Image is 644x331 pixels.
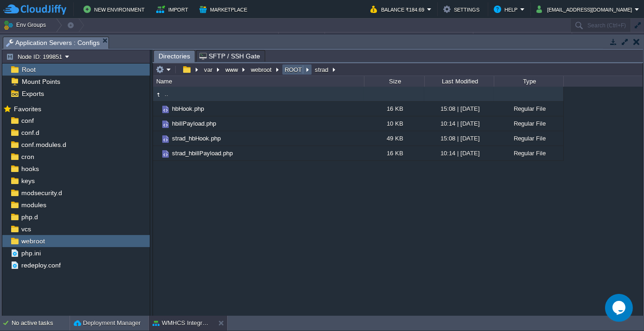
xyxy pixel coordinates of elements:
[364,131,424,146] div: 49 KB
[153,318,211,328] button: WMHCS Integration
[160,119,171,129] img: AMDAwAAAACH5BAEAAAAALAAAAAABAAEAAAICRAEAOw==
[160,134,171,144] img: AMDAwAAAACH5BAEAAAAALAAAAAABAAEAAAICRAEAOw==
[74,318,140,328] button: Deployment Manager
[171,149,234,157] a: strad_hbillPayload.php
[364,102,424,116] div: 16 KB
[19,249,42,257] a: php.ini
[365,76,424,87] div: Size
[160,149,171,159] img: AMDAwAAAACH5BAEAAAAALAAAAAABAAEAAAICRAEAOw==
[494,102,563,116] div: Regular File
[12,105,43,113] span: Favorites
[19,177,36,185] a: keys
[19,237,46,245] a: webroot
[153,131,160,146] img: AMDAwAAAACH5BAEAAAAALAAAAAABAAEAAAICRAEAOw==
[153,116,160,131] img: AMDAwAAAACH5BAEAAAAALAAAAAABAAEAAAICRAEAOw==
[1,32,278,43] div: Name
[171,105,205,113] a: hbHook.php
[199,51,260,62] span: SFTP / SSH Gate
[424,131,494,146] div: 15:08 | [DATE]
[249,65,274,74] button: webroot
[6,37,100,49] span: Application Servers : Configs
[6,52,65,61] button: Node ID: 199851
[494,4,520,15] button: Help
[494,146,563,160] div: Regular File
[474,32,572,43] div: Usage
[536,4,635,15] button: [EMAIL_ADDRESS][DOMAIN_NAME]
[19,153,36,161] a: cron
[163,90,170,98] a: ..
[19,225,32,233] a: vcs
[12,105,43,113] a: Favorites
[19,261,62,269] a: redeploy.conf
[159,51,190,62] span: Directories
[20,65,37,74] a: Root
[494,116,563,131] div: Regular File
[156,4,191,15] button: Import
[160,104,171,115] img: AMDAwAAAACH5BAEAAAAALAAAAAABAAEAAAICRAEAOw==
[425,76,494,87] div: Last Modified
[364,116,424,131] div: 10 KB
[153,89,163,100] img: AMDAwAAAACH5BAEAAAAALAAAAAABAAEAAAICRAEAOw==
[20,77,62,86] a: Mount Points
[283,65,304,74] button: ROOT
[424,102,494,116] div: 15:08 | [DATE]
[153,63,643,76] input: Click to enter the path
[153,146,160,160] img: AMDAwAAAACH5BAEAAAAALAAAAAABAAEAAAICRAEAOw==
[199,4,250,15] button: Marketplace
[224,65,240,74] button: www
[19,116,35,125] a: conf
[19,140,68,149] a: conf.modules.d
[605,294,635,322] iframe: chat widget
[153,102,160,116] img: AMDAwAAAACH5BAEAAAAALAAAAAABAAEAAAICRAEAOw==
[443,4,482,15] button: Settings
[19,213,39,221] a: php.d
[154,76,364,87] div: Name
[171,120,217,127] a: hbillPayload.php
[424,146,494,160] div: 10:14 | [DATE]
[203,65,215,74] button: var
[279,32,325,43] div: Status
[20,89,45,98] a: Exports
[19,189,64,197] a: modsecurity.d
[19,165,40,173] a: hooks
[424,116,494,131] div: 10:14 | [DATE]
[364,146,424,160] div: 16 KB
[3,4,66,15] img: CloudJiffy
[313,65,331,74] button: strad
[325,32,473,43] div: Tags
[171,134,222,142] a: strad_hbHook.php
[495,76,563,87] div: Type
[19,128,41,137] a: conf.d
[19,201,48,209] a: modules
[370,4,427,15] button: Balance ₹184.69
[494,131,563,146] div: Regular File
[3,19,49,32] button: Env Groups
[83,4,147,15] button: New Environment
[12,316,70,331] div: No active tasks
